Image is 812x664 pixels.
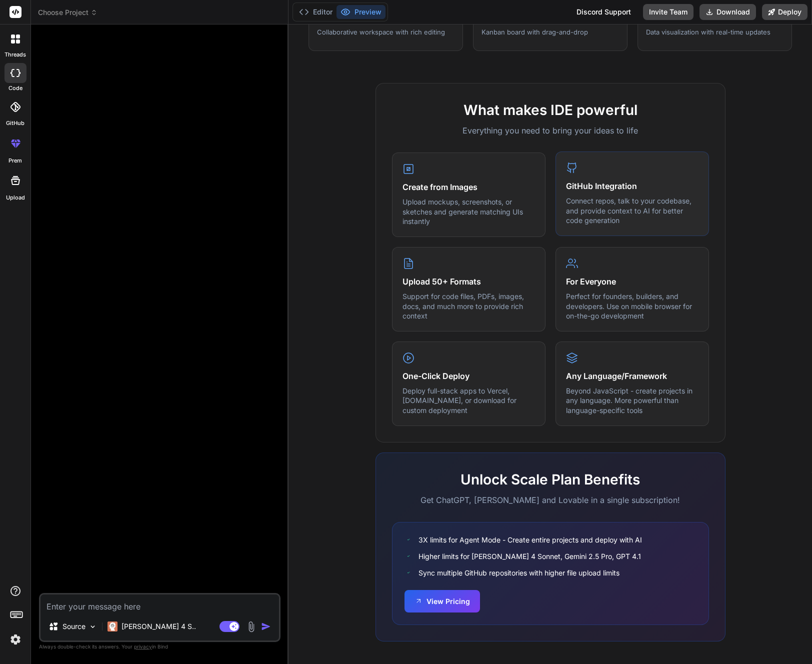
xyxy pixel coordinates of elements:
[6,119,24,127] label: GitHub
[88,622,97,631] img: Pick Models
[402,370,535,382] h4: One-Click Deploy
[7,631,24,648] img: settings
[295,5,336,19] button: Editor
[261,621,271,631] img: icon
[317,27,454,36] p: Collaborative workspace with rich editing
[404,590,480,612] button: View Pricing
[392,469,709,490] h2: Unlock Scale Plan Benefits
[566,275,698,287] h4: For Everyone
[643,4,693,20] button: Invite Team
[566,196,698,225] p: Connect repos, talk to your codebase, and provide context to AI for better code generation
[8,156,22,165] label: prem
[4,50,26,59] label: threads
[6,193,25,202] label: Upload
[646,27,783,36] p: Data visualization with real-time updates
[402,275,535,287] h4: Upload 50+ Formats
[392,124,709,136] p: Everything you need to bring your ideas to life
[39,642,280,651] p: Always double-check its answers. Your in Bind
[392,494,709,506] p: Get ChatGPT, [PERSON_NAME] and Lovable in a single subscription!
[418,567,619,578] span: Sync multiple GitHub repositories with higher file upload limits
[62,621,85,631] p: Source
[418,551,641,561] span: Higher limits for [PERSON_NAME] 4 Sonnet, Gemini 2.5 Pro, GPT 4.1
[566,370,698,382] h4: Any Language/Framework
[566,291,698,321] p: Perfect for founders, builders, and developers. Use on mobile browser for on-the-go development
[134,643,152,649] span: privacy
[402,197,535,226] p: Upload mockups, screenshots, or sketches and generate matching UIs instantly
[402,386,535,415] p: Deploy full-stack apps to Vercel, [DOMAIN_NAME], or download for custom deployment
[107,621,117,631] img: Claude 4 Sonnet
[418,534,642,545] span: 3X limits for Agent Mode - Create entire projects and deploy with AI
[121,621,196,631] p: [PERSON_NAME] 4 S..
[699,4,756,20] button: Download
[38,7,97,17] span: Choose Project
[8,84,22,92] label: code
[566,180,698,192] h4: GitHub Integration
[402,181,535,193] h4: Create from Images
[245,621,257,632] img: attachment
[336,5,385,19] button: Preview
[762,4,807,20] button: Deploy
[570,4,637,20] div: Discord Support
[566,386,698,415] p: Beyond JavaScript - create projects in any language. More powerful than language-specific tools
[481,27,619,36] p: Kanban board with drag-and-drop
[402,291,535,321] p: Support for code files, PDFs, images, docs, and much more to provide rich context
[392,99,709,120] h2: What makes IDE powerful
